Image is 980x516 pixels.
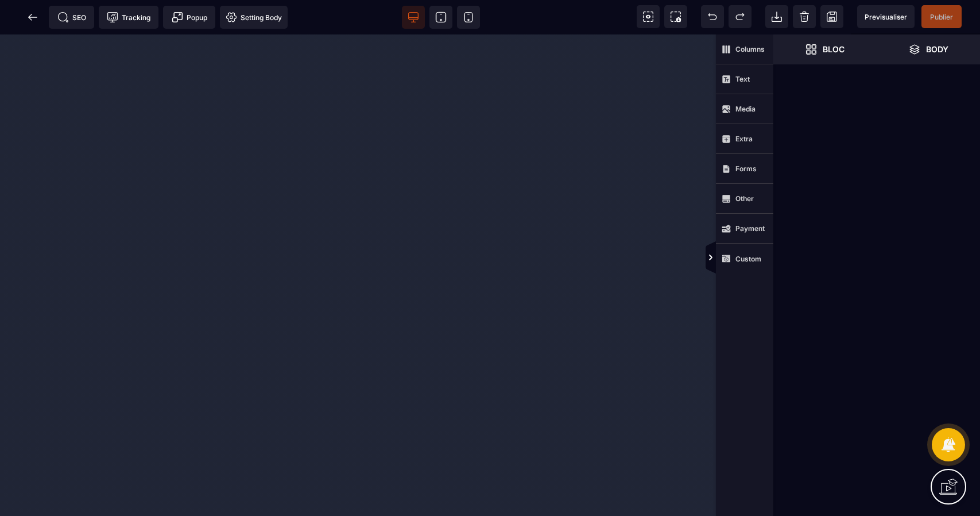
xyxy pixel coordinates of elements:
[926,45,948,53] strong: Body
[735,45,765,53] strong: Columns
[735,75,750,83] strong: Text
[664,5,687,28] span: Screenshot
[857,5,915,28] span: Preview
[735,255,761,263] strong: Custom
[930,13,953,21] span: Publier
[735,134,753,143] strong: Extra
[735,164,757,173] strong: Forms
[226,11,282,23] span: Setting Body
[637,5,660,28] span: View components
[107,11,150,23] span: Tracking
[172,11,207,23] span: Popup
[877,34,980,64] span: Open Layer Manager
[735,105,756,113] strong: Media
[773,34,877,64] span: Open Blocks
[823,45,845,53] strong: Bloc
[865,13,907,21] span: Previsualiser
[57,11,86,23] span: SEO
[735,194,754,203] strong: Other
[735,224,765,233] strong: Payment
